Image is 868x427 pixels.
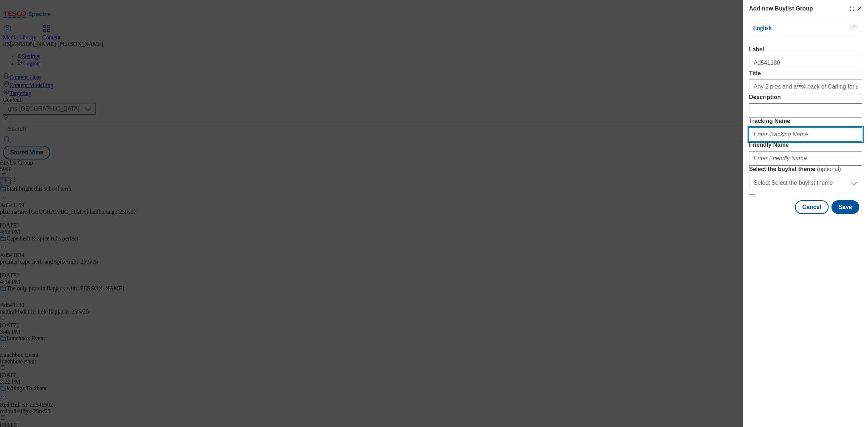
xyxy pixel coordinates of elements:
[749,118,862,124] label: Tracking Name
[749,56,862,70] input: Enter Label
[753,25,829,32] p: English
[749,142,862,148] label: Friendly Name
[749,127,862,142] input: Enter Tracking Name
[749,46,862,53] label: Label
[749,166,862,173] label: Select the buylist theme
[795,200,828,214] button: Cancel
[749,151,862,166] input: Enter Friendly Name
[817,166,841,172] span: ( optional )
[749,70,862,77] label: Title
[749,103,862,118] input: Enter Description
[749,4,813,13] h4: Add new Buylist Group
[749,80,862,94] input: Enter Title
[749,94,862,101] label: Description
[831,200,859,214] button: Save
